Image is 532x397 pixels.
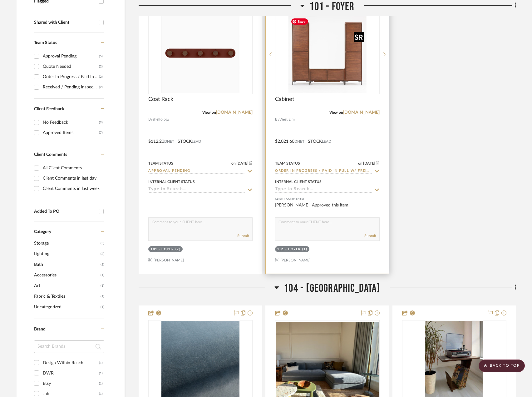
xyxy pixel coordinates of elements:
[216,110,253,115] a: [DOMAIN_NAME]
[237,233,249,239] button: Submit
[99,51,103,61] div: (5)
[43,128,99,138] div: Approved Items
[34,291,99,302] span: Fabric & Textiles
[279,117,295,122] span: West Elm
[202,111,216,114] span: View on
[34,238,99,249] span: Storage
[43,117,99,127] div: No Feedback
[284,282,380,295] span: 104 - [GEOGRAPHIC_DATA]
[43,72,99,82] div: Order In Progress / Paid In Full w/ Freight, No Balance due
[99,62,103,72] div: (2)
[99,358,103,368] div: (1)
[101,238,104,248] span: (3)
[275,117,279,122] span: By
[150,247,174,252] div: 101 - Foyer
[236,161,249,166] span: [DATE]
[275,202,379,215] div: [PERSON_NAME]: Approved this item.
[275,187,372,193] input: Type to Search…
[101,249,104,259] span: (3)
[99,128,103,138] div: (7)
[364,233,376,239] button: Submit
[302,247,308,252] div: (1)
[343,110,380,115] a: [DOMAIN_NAME]
[34,209,96,214] div: Added To PO
[275,168,372,174] input: Type to Search…
[34,229,51,235] span: Category
[275,96,294,103] span: Cabinet
[275,161,300,166] div: Team Status
[161,15,239,93] img: Coat Rack
[34,152,67,157] span: Client Comments
[34,249,99,259] span: Lighting
[277,247,301,252] div: 101 - Foyer
[153,117,170,122] span: shelfology
[101,281,104,291] span: (1)
[148,179,195,185] div: Internal Client Status
[34,340,104,353] input: Search Brands
[358,161,362,165] span: on
[43,82,99,92] div: Received / Pending Inspection
[101,260,104,270] span: (2)
[101,291,104,301] span: (1)
[101,270,104,280] span: (1)
[43,51,99,61] div: Approval Pending
[148,187,245,193] input: Type to Search…
[99,72,103,82] div: (2)
[275,179,322,185] div: Internal Client Status
[148,168,245,174] input: Type to Search…
[99,82,103,92] div: (2)
[43,173,103,183] div: Client Comments in last day
[175,247,181,252] div: (2)
[148,96,173,103] span: Coat Rack
[34,41,57,45] span: Team Status
[43,379,99,389] div: Etsy
[329,111,343,114] span: View on
[99,379,103,389] div: (1)
[34,327,46,331] span: Brand
[99,368,103,378] div: (1)
[43,358,99,368] div: Design Within Reach
[34,20,96,25] div: Shared with Client
[148,161,173,166] div: Team Status
[43,184,103,194] div: Client Comments in last week
[34,302,99,312] span: Uncategorized
[231,161,236,165] span: on
[34,259,99,270] span: Bath
[362,161,376,166] span: [DATE]
[43,368,99,378] div: DWR
[101,302,104,312] span: (1)
[291,18,308,25] span: Save
[43,62,99,72] div: Quote Needed
[275,15,379,94] div: 0
[34,107,64,111] span: Client Feedback
[43,163,103,173] div: All Client Comments
[99,117,103,127] div: (9)
[34,280,99,291] span: Art
[479,360,525,372] scroll-to-top-button: BACK TO TOP
[34,270,99,280] span: Accessories
[288,15,366,93] img: Cabinet
[148,117,153,122] span: By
